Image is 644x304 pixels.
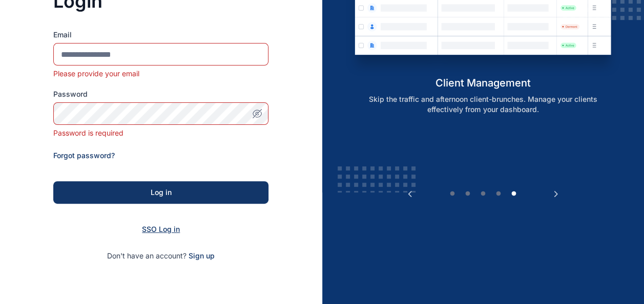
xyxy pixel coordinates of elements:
label: Email [53,30,268,40]
span: Sign up [189,251,215,261]
button: Next [551,189,561,199]
p: Skip the traffic and afternoon client-brunches. Manage your clients effectively from your dashboard. [352,94,614,115]
div: Log in [70,187,252,198]
a: SSO Log in [142,225,180,233]
a: Sign up [189,251,215,260]
button: Log in [53,181,268,204]
p: Don't have an account? [53,251,268,261]
button: 1 [447,189,458,199]
button: 5 [509,189,519,199]
div: Please provide your email [53,69,268,79]
button: 3 [478,189,488,199]
a: Forgot password? [53,151,115,160]
button: 2 [463,189,473,199]
div: Password is required [53,128,268,138]
label: Password [53,89,268,99]
button: Previous [405,189,415,199]
button: 4 [493,189,504,199]
h5: client management [341,76,625,90]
